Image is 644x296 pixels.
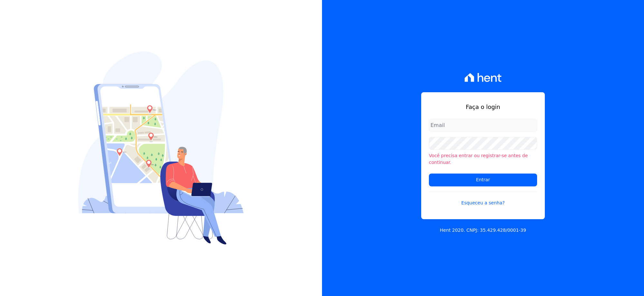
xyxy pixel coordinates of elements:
input: Email [429,119,537,132]
h1: Faça o login [429,103,537,111]
input: Entrar [429,174,537,186]
p: Hent 2020. CNPJ: 35.429.428/0001-39 [440,227,526,234]
img: Login [78,51,244,245]
a: Esqueceu a senha? [429,192,537,206]
li: Você precisa entrar ou registrar-se antes de continuar. [429,152,537,166]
